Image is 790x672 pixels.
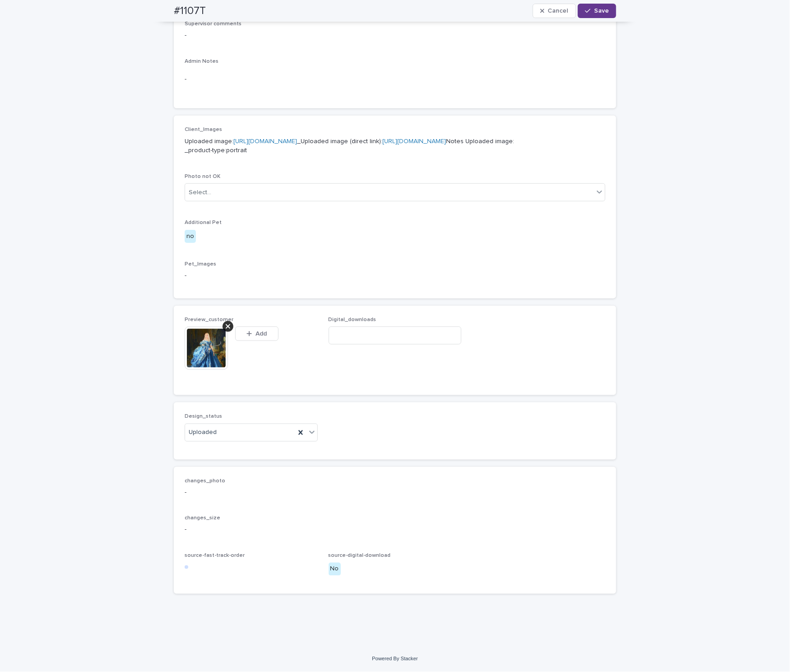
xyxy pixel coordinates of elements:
span: source-digital-download [329,553,391,559]
button: Add [235,327,279,341]
span: Design_status [185,414,222,419]
span: Digital_downloads [329,317,376,322]
span: Preview_customer [185,317,233,322]
span: source-fast-track-order [185,553,245,559]
p: - [185,488,605,497]
p: - [185,75,605,84]
h2: #1107T [174,5,206,18]
p: - [185,31,605,40]
a: [URL][DOMAIN_NAME] [233,138,297,145]
p: Uploaded image: _Uploaded image (direct link): Notes Uploaded image: _product-type:portrait [185,137,605,156]
a: [URL][DOMAIN_NAME] [382,138,446,145]
span: changes_size [185,516,220,521]
span: Admin Notes [185,59,218,64]
p: - [185,525,605,535]
span: Save [594,8,609,14]
a: Powered By Stacker [372,656,418,662]
span: changes_photo [185,478,225,484]
span: Client_Images [185,127,222,132]
span: Cancel [548,8,568,14]
p: - [185,271,605,280]
button: Save [578,4,616,18]
div: No [329,563,341,576]
div: no [185,230,196,243]
span: Uploaded [189,428,217,437]
span: Photo not OK [185,174,220,179]
span: Pet_Images [185,261,216,267]
button: Cancel [533,4,576,18]
div: Select... [189,188,211,197]
span: Additional Pet [185,220,222,225]
span: Add [256,331,267,337]
span: Supervisor comments [185,21,242,27]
